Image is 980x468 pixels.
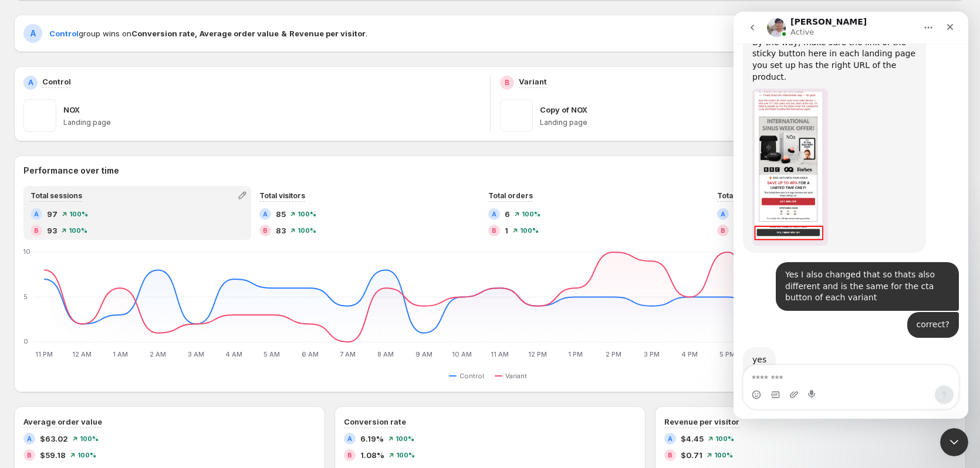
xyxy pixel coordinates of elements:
h2: B [27,452,32,459]
h2: A [27,435,32,442]
text: 5 PM [719,350,735,358]
span: 100 % [714,452,733,459]
h2: A [347,435,352,442]
text: 11 AM [491,350,509,358]
text: 0 [23,337,28,345]
span: Control [459,371,484,381]
text: 6 AM [302,350,319,358]
h2: B [347,452,352,459]
text: 8 AM [377,350,394,358]
h2: B [668,452,673,459]
span: 100 % [396,435,414,442]
span: 100 % [80,435,99,442]
span: 6.19% [360,433,384,445]
span: $63.02 [40,433,68,445]
text: 2 PM [606,350,621,358]
text: 12 AM [72,350,92,358]
text: 4 PM [681,350,698,358]
text: 4 AM [225,350,242,358]
text: 1 PM [568,350,583,358]
span: $59.18 [40,449,66,461]
span: 100 % [715,435,734,442]
iframe: Intercom live chat [940,428,968,456]
text: 10 AM [452,350,472,358]
h3: Revenue per visitor [664,416,739,428]
span: $4.45 [681,433,704,445]
iframe: Intercom live chat [734,12,968,419]
text: 5 AM [263,350,280,358]
h3: Conversion rate [344,416,406,428]
span: 100 % [396,452,415,459]
span: 1.08% [360,449,384,461]
text: 3 PM [644,350,660,358]
span: Variant [505,371,527,381]
button: Control [449,369,489,383]
text: 12 PM [528,350,547,358]
button: Variant [495,369,532,383]
text: 7 AM [340,350,356,358]
h2: A [668,435,673,442]
text: 1 AM [113,350,128,358]
text: 2 AM [150,350,166,358]
text: 9 AM [415,350,432,358]
span: $0.71 [681,449,702,461]
text: 3 AM [188,350,204,358]
text: 11 PM [35,350,53,358]
h3: Average order value [23,416,102,428]
span: 100 % [77,452,96,459]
